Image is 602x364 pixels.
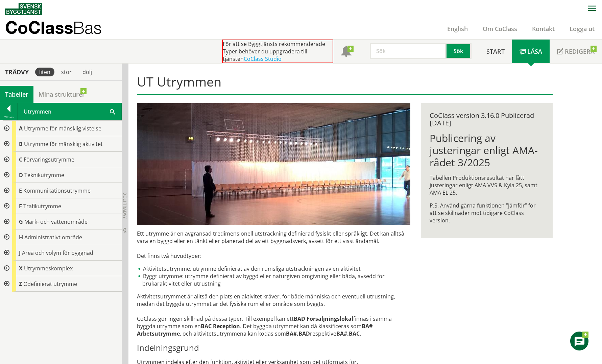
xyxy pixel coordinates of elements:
h3: Indelningsgrund [137,343,410,353]
div: dölj [78,68,96,76]
div: Trädvy [1,68,32,76]
span: G [19,218,23,225]
p: P.S. Använd gärna funktionen ”Jämför” för att se skillnader mot tidigare CoClass version. [430,202,544,224]
span: J [19,249,21,257]
div: CoClass version 3.16.0 Publicerad [DATE] [430,112,544,127]
p: Tabellen Produktionsresultat har fått justeringar enligt AMA VVS & Kyla 25, samt AMA EL 25. [430,174,544,196]
img: Svensk Byggtjänst [5,3,42,15]
span: Utrymme för mänsklig vistelse [24,125,101,132]
a: Start [479,40,512,63]
span: Bas [73,18,102,38]
div: Tillbaka [0,115,17,120]
span: Utrymmeskomplex [24,265,73,272]
li: Byggt utrymme: utrymme definierat av byggd eller naturgiven omgivning eller båda, avsedd för bruk... [137,272,410,287]
span: Läsa [527,47,542,55]
span: Redigera [565,47,595,55]
span: Start [486,47,505,55]
span: H [19,234,23,241]
span: C [19,156,22,163]
button: Sök [447,43,472,59]
span: F [19,202,22,210]
h1: Publicering av justeringar enligt AMA-rådet 3/2025 [430,132,544,169]
strong: BA#.BAC [336,330,360,337]
span: Z [19,280,22,288]
p: CoClass [5,24,102,31]
a: CoClass Studio [244,55,282,63]
span: B [19,140,23,148]
strong: BA# Arbetsutrymme [137,322,372,337]
a: Kontakt [525,25,562,33]
span: Utrymme för mänsklig aktivitet [24,140,103,148]
a: Redigera [550,40,602,63]
a: Logga ut [562,25,602,33]
span: X [19,265,23,272]
span: D [19,171,23,179]
span: E [19,187,22,194]
div: stor [57,68,76,76]
strong: BAD Försäljningslokal [294,315,353,322]
div: liten [35,68,54,76]
h1: UT Utrymmen [137,74,552,95]
strong: BAC Reception [201,322,240,330]
a: Om CoClass [475,25,525,33]
span: Odefinierat utrymme [23,280,77,288]
a: English [440,25,475,33]
span: A [19,125,23,132]
span: Dölj trädvy [122,192,128,219]
a: Mina strukturer [33,86,90,103]
span: Förvaringsutrymme [24,156,74,163]
div: Utrymmen [18,103,121,120]
span: Area och volym för byggnad [22,249,93,257]
span: Kommunikationsutrymme [23,187,91,194]
div: För att se Byggtjänsts rekommenderade Typer behöver du uppgradera till tjänsten [222,40,333,63]
a: CoClassBas [5,18,116,39]
span: Administrativt område [24,234,82,241]
span: Trafikutrymme [23,202,61,210]
span: Sök i tabellen [110,108,115,115]
a: Läsa [512,40,550,63]
span: Teknikutrymme [24,171,64,179]
strong: BA#.BAD [286,330,310,337]
img: utrymme.jpg [137,103,410,225]
span: Notifikationer [341,47,352,57]
input: Sök [370,43,447,59]
li: Aktivitetsutrymme: utrymme definierat av den rumsliga utsträckningen av en aktivitet [137,265,410,272]
span: Mark- och vattenområde [24,218,88,225]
